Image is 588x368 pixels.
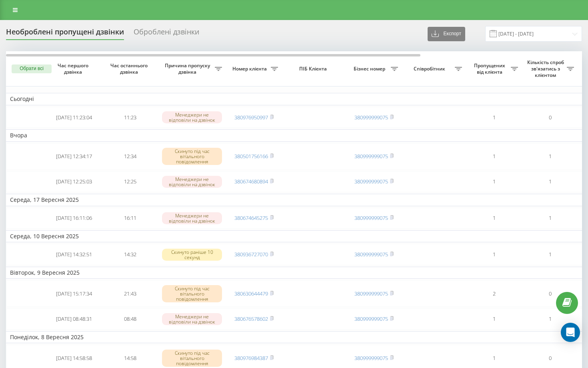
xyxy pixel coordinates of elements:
td: [DATE] 11:23:04 [46,107,102,128]
div: Скинуто під час вітального повідомлення [162,350,222,367]
a: 380999999075 [354,214,388,221]
td: 1 [466,308,522,330]
a: 380999999075 [354,153,388,160]
td: 1 [522,171,578,193]
span: ПІБ Клієнта [289,66,339,72]
div: Менеджери не відповіли на дзвінок [162,176,222,188]
a: 380999999075 [354,315,388,322]
td: [DATE] 12:25:03 [46,171,102,193]
button: Обрати всі [12,64,52,73]
td: 16:11 [102,208,158,229]
span: Час останнього дзвінка [108,62,152,75]
a: 380999999075 [354,354,388,362]
td: 0 [522,280,578,307]
a: 380999999075 [354,178,388,185]
a: 380501756166 [234,153,268,160]
td: [DATE] 08:48:31 [46,308,102,330]
a: 380630644479 [234,290,268,297]
td: 1 [466,107,522,128]
span: Номер клієнта [230,66,271,72]
a: 380976984387 [234,354,268,362]
div: Менеджери не відповіли на дзвінок [162,111,222,123]
div: Скинуто раніше 10 секунд [162,249,222,261]
div: Оброблені дзвінки [134,28,199,40]
td: 21:43 [102,280,158,307]
span: Бізнес номер [350,66,391,72]
span: Час першого дзвінка [52,62,96,75]
td: 08:48 [102,308,158,330]
td: 0 [522,107,578,128]
td: 2 [466,280,522,307]
div: Менеджери не відповіли на дзвінок [162,313,222,325]
td: [DATE] 12:34:17 [46,143,102,170]
span: Причина пропуску дзвінка [162,62,215,75]
div: Скинуто під час вітального повідомлення [162,148,222,165]
span: Пропущених від клієнта [470,62,511,75]
span: Кількість спроб зв'язатись з клієнтом [526,59,567,78]
button: Експорт [428,27,465,41]
a: 380674645275 [234,214,268,221]
td: 1 [466,208,522,229]
td: [DATE] 16:11:06 [46,208,102,229]
div: Скинуто під час вітального повідомлення [162,285,222,303]
td: 1 [466,143,522,170]
td: 1 [522,308,578,330]
div: Необроблені пропущені дзвінки [6,28,124,40]
td: [DATE] 15:17:34 [46,280,102,307]
div: Open Intercom Messenger [561,323,580,342]
td: 1 [522,244,578,265]
a: 380976950997 [234,114,268,121]
td: 1 [522,143,578,170]
td: [DATE] 14:32:51 [46,244,102,265]
a: 380676578602 [234,315,268,322]
a: 380936727070 [234,251,268,258]
td: 11:23 [102,107,158,128]
a: 380999999075 [354,114,388,121]
td: 12:34 [102,143,158,170]
td: 12:25 [102,171,158,193]
span: Співробітник [406,66,455,72]
td: 14:32 [102,244,158,265]
a: 380674680894 [234,178,268,185]
td: 1 [522,208,578,229]
a: 380999999075 [354,251,388,258]
td: 1 [466,171,522,193]
div: Менеджери не відповіли на дзвінок [162,212,222,224]
a: 380999999075 [354,290,388,297]
td: 1 [466,244,522,265]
